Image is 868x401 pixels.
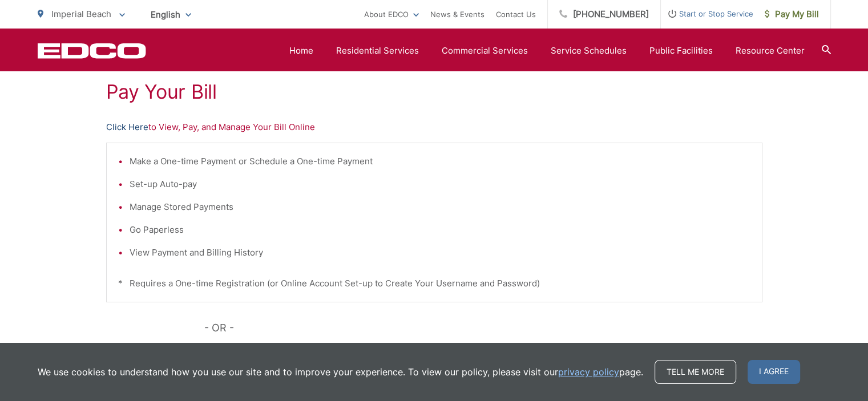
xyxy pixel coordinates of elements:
p: - OR - [204,319,762,337]
a: Resource Center [736,44,805,58]
a: privacy policy [558,365,619,379]
a: Contact Us [496,7,536,21]
a: Commercial Services [442,44,528,58]
p: to View, Pay, and Manage Your Bill Online [106,120,762,134]
a: EDCD logo. Return to the homepage. [38,43,146,59]
span: English [142,5,200,25]
p: * Requires a One-time Registration (or Online Account Set-up to Create Your Username and Password) [118,277,750,290]
li: Set-up Auto-pay [130,177,750,191]
li: Go Paperless [130,223,750,237]
a: Home [289,44,313,58]
li: View Payment and Billing History [130,246,750,260]
li: Manage Stored Payments [130,200,750,214]
a: Service Schedules [551,44,627,58]
span: Pay My Bill [765,7,819,21]
a: Residential Services [336,44,419,58]
h1: Pay Your Bill [106,80,762,103]
a: About EDCO [364,7,419,21]
a: Click Here [106,120,148,134]
a: Public Facilities [649,44,713,58]
span: Imperial Beach [51,9,111,19]
a: News & Events [430,7,485,21]
li: Make a One-time Payment or Schedule a One-time Payment [130,155,750,168]
p: We use cookies to understand how you use our site and to improve your experience. To view our pol... [38,365,643,379]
